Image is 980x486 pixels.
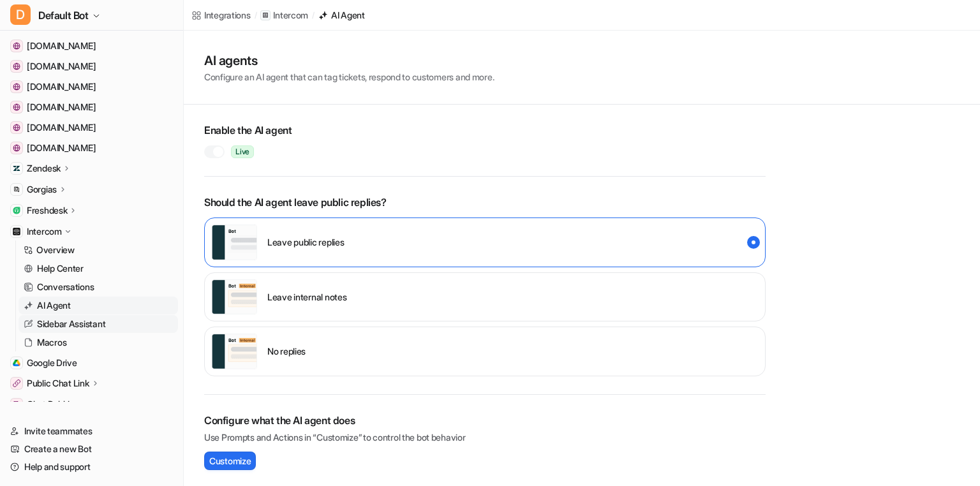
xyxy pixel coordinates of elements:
span: Customize [209,454,251,468]
span: / [312,10,315,21]
p: Help Center [37,262,84,275]
a: Help Center [19,260,178,277]
p: Freshdesk [27,204,67,217]
p: Overview [36,244,75,256]
a: Create a new Bot [5,440,178,458]
img: mail.google.com [13,63,20,70]
img: www.programiz.com [13,103,20,111]
h2: Configure what the AI agent does [204,413,766,428]
a: faq.heartandsoil.co[DOMAIN_NAME] [5,139,178,157]
p: Configure an AI agent that can tag tickets, respond to customers and more. [204,70,494,84]
span: [DOMAIN_NAME] [27,121,96,134]
img: Chat Bubble [13,401,20,408]
img: Freshdesk [13,207,20,214]
p: Leave internal notes [267,290,346,304]
p: Leave public replies [267,235,344,249]
div: external_reply [204,217,766,267]
p: Sidebar Assistant [37,318,105,330]
p: AI Agent [37,299,71,312]
div: AI Agent [331,8,365,22]
p: Chat Bubble [27,398,75,411]
span: live [231,145,254,158]
img: Google Drive [13,359,20,367]
a: www.npmjs.com[DOMAIN_NAME] [5,119,178,136]
p: Conversations [37,281,94,293]
a: Intercom [260,9,308,22]
img: faq.heartandsoil.co [13,144,20,152]
a: Macros [19,334,178,351]
span: D [10,4,31,25]
span: Google Drive [27,357,77,369]
h1: AI agents [204,51,494,70]
span: Default Bot [38,6,89,24]
p: Use Prompts and Actions in “Customize” to control the bot behavior [204,431,766,444]
span: [DOMAIN_NAME] [27,40,96,52]
div: disabled [204,327,766,376]
img: user [211,225,257,260]
a: AI Agent [318,8,365,22]
p: Intercom [273,9,308,22]
p: No replies [267,344,306,358]
p: Zendesk [27,162,61,175]
p: Macros [37,336,66,349]
a: www.intercom.com[DOMAIN_NAME] [5,37,178,55]
a: Invite teammates [5,422,178,440]
a: mail.google.com[DOMAIN_NAME] [5,57,178,75]
img: Gorgias [13,186,20,193]
img: user [211,279,257,315]
a: Conversations [19,278,178,296]
a: codesandbox.io[DOMAIN_NAME] [5,78,178,96]
img: www.npmjs.com [13,124,20,131]
a: AI Agent [19,297,178,314]
p: Gorgias [27,183,57,196]
a: Help and support [5,458,178,476]
h2: Enable the AI agent [204,122,766,138]
img: codesandbox.io [13,83,20,91]
img: Public Chat Link [13,379,20,387]
a: Integrations [191,8,251,22]
p: Public Chat Link [27,377,89,390]
a: Google DriveGoogle Drive [5,354,178,372]
span: [DOMAIN_NAME] [27,142,96,154]
a: www.programiz.com[DOMAIN_NAME] [5,98,178,116]
img: www.intercom.com [13,42,20,50]
a: Overview [19,241,178,259]
span: [DOMAIN_NAME] [27,80,96,93]
img: Intercom [13,228,20,235]
div: internal_reply [204,272,766,322]
img: Zendesk [13,165,20,172]
span: [DOMAIN_NAME] [27,101,96,114]
span: / [255,10,257,21]
a: Sidebar Assistant [19,315,178,333]
img: user [211,334,257,369]
div: Integrations [204,8,251,22]
button: Customize [204,452,256,470]
p: Intercom [27,225,62,238]
span: [DOMAIN_NAME] [27,60,96,73]
p: Should the AI agent leave public replies? [204,195,766,210]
